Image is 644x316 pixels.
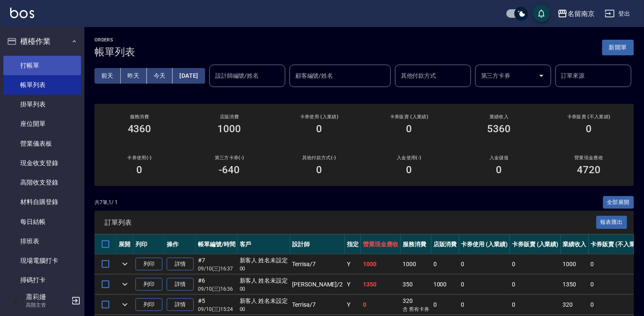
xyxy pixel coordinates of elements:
[95,46,135,58] h3: 帳單列表
[459,254,510,274] td: 0
[290,275,345,294] td: [PERSON_NAME] /2
[496,164,502,176] h3: 0
[400,254,431,274] td: 1000
[135,258,162,271] button: 列印
[602,40,634,55] button: 新開單
[317,123,322,135] h3: 0
[554,114,624,120] h2: 卡券販賣 (不入業績)
[195,114,264,120] h2: 店販消費
[198,305,235,313] p: 09/10 (三) 15:24
[535,69,548,82] button: Open
[165,234,196,254] th: 操作
[601,6,634,22] button: 登出
[345,254,361,274] td: Y
[116,234,133,254] th: 展開
[510,234,561,254] th: 卡券販賣 (入業績)
[147,68,173,84] button: 今天
[487,123,511,135] h3: 5360
[3,251,81,270] a: 現場電腦打卡
[240,305,288,313] p: 00
[196,234,238,254] th: 帳單編號/時間
[198,265,235,272] p: 09/10 (三) 16:37
[284,155,354,161] h2: 其他付款方式(-)
[403,305,429,313] p: 含 舊有卡券
[554,155,624,161] h2: 營業現金應收
[459,275,510,294] td: 0
[3,30,81,52] button: 櫃檯作業
[554,5,598,22] button: 名留南京
[26,301,69,309] p: 高階主管
[510,254,561,274] td: 0
[561,275,589,294] td: 1350
[361,234,400,254] th: 營業現金應收
[121,68,147,84] button: 昨天
[602,43,634,51] a: 新開單
[561,234,589,254] th: 業績收入
[586,123,592,135] h3: 0
[561,254,589,274] td: 1000
[119,258,131,270] button: expand row
[167,298,194,311] a: 詳情
[198,285,235,293] p: 09/10 (三) 16:36
[3,173,81,192] a: 高階收支登錄
[196,275,238,294] td: #6
[400,295,431,315] td: 320
[105,114,174,120] h3: 服務消費
[167,258,194,271] a: 詳情
[3,192,81,212] a: 材料自購登錄
[240,297,288,305] div: 新客人 姓名未設定
[459,234,510,254] th: 卡券使用 (入業績)
[290,254,345,274] td: Terrisa /7
[3,75,81,95] a: 帳單列表
[406,164,412,176] h3: 0
[603,196,634,209] button: 全部展開
[195,155,264,161] h2: 第三方卡券(-)
[135,298,162,311] button: 列印
[240,276,288,285] div: 新客人 姓名未設定
[533,5,550,22] button: save
[561,295,589,315] td: 320
[238,234,290,254] th: 客戶
[284,114,354,120] h2: 卡券使用 (入業績)
[3,270,81,290] a: 掃碼打卡
[577,164,601,176] h3: 4720
[431,234,459,254] th: 店販消費
[596,218,628,226] a: 報表匯出
[128,123,152,135] h3: 4360
[345,234,361,254] th: 指定
[361,295,400,315] td: 0
[7,292,24,309] img: Person
[345,295,361,315] td: Y
[105,155,174,161] h2: 卡券使用(-)
[3,212,81,232] a: 每日結帳
[464,155,534,161] h2: 入金儲值
[3,153,81,173] a: 現金收支登錄
[173,68,205,84] button: [DATE]
[196,295,238,315] td: #5
[26,293,69,301] h5: 蕭莉姍
[345,275,361,294] td: Y
[95,37,135,43] h2: ORDERS
[119,298,131,311] button: expand row
[374,114,444,120] h2: 卡券販賣 (入業績)
[568,8,595,19] div: 名留南京
[431,254,459,274] td: 0
[167,278,194,291] a: 詳情
[374,155,444,161] h2: 入金使用(-)
[218,123,241,135] h3: 1000
[431,275,459,294] td: 1000
[361,275,400,294] td: 1350
[361,254,400,274] td: 1000
[3,232,81,251] a: 排班表
[119,278,131,291] button: expand row
[135,278,162,291] button: 列印
[3,114,81,133] a: 座位開單
[133,234,165,254] th: 列印
[219,164,240,176] h3: -640
[240,285,288,293] p: 00
[406,123,412,135] h3: 0
[196,254,238,274] td: #7
[290,234,345,254] th: 設計師
[3,134,81,153] a: 營業儀表板
[317,164,322,176] h3: 0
